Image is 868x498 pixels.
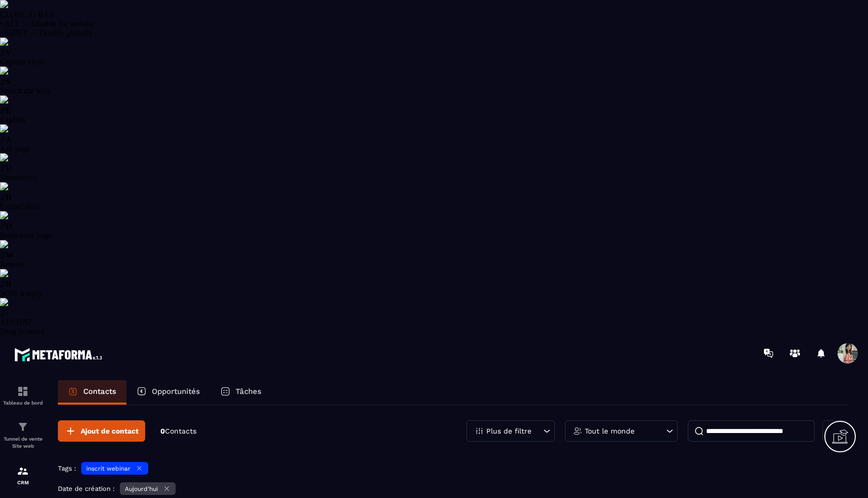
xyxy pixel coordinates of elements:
[58,464,76,472] p: Tags :
[86,465,130,472] p: inscrit webinar
[152,387,200,396] p: Opportunités
[160,426,196,436] p: 0
[3,457,43,493] a: formationformationCRM
[17,421,29,433] img: formation
[126,380,210,405] a: Opportunités
[585,427,635,435] p: Tout le monde
[58,420,145,442] button: Ajout de contact
[3,436,43,450] p: Tunnel de vente Site web
[83,387,116,396] p: Contacts
[210,380,272,405] a: Tâches
[17,385,29,397] img: formation
[165,427,196,435] span: Contacts
[14,345,106,364] img: logo
[486,427,531,435] p: Plus de filtre
[3,400,43,406] p: Tableau de bord
[3,413,43,457] a: formationformationTunnel de vente Site web
[3,480,43,485] p: CRM
[236,387,261,396] p: Tâches
[17,465,29,477] img: formation
[125,485,158,492] p: Aujourd'hui
[3,378,43,413] a: formationformationTableau de bord
[81,426,139,436] span: Ajout de contact
[58,485,115,492] p: Date de création :
[58,380,126,405] a: Contacts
